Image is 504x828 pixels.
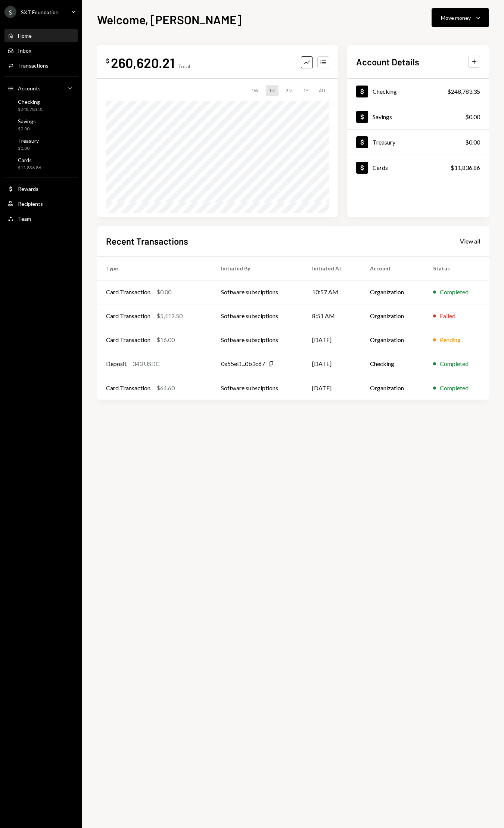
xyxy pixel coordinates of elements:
h1: Welcome, [PERSON_NAME] [97,12,242,27]
td: Organization [361,376,424,400]
a: Savings$0.00 [4,116,78,134]
td: Organization [361,328,424,352]
div: Transactions [18,62,49,69]
a: Checking$248,783.35 [347,79,489,104]
div: $16.00 [156,335,175,344]
div: Failed [440,311,455,320]
a: Inbox [4,44,78,57]
div: $248,783.35 [18,106,44,113]
div: 1W [248,85,261,96]
td: Software subsciptions [212,304,304,328]
div: Savings [373,113,392,120]
th: Account [361,256,424,280]
div: Deposit [106,359,127,368]
th: Initiated At [303,256,361,280]
div: Home [18,32,32,39]
a: Home [4,29,78,42]
div: ALL [316,85,329,96]
td: Organization [361,280,424,304]
td: Software subsciptions [212,280,304,304]
div: Checking [18,99,44,105]
div: Checking [373,88,397,95]
div: Team [18,215,31,222]
td: 10:57 AM [303,280,361,304]
td: [DATE] [303,376,361,400]
div: Cards [18,157,41,163]
td: [DATE] [303,352,361,376]
div: 1M [266,85,279,96]
div: Accounts [18,85,41,92]
div: 3M [283,85,296,96]
td: Software subsciptions [212,328,304,352]
button: Move money [432,8,489,27]
a: View all [460,237,480,245]
div: Move money [441,14,471,22]
div: SXT Foundation [21,9,59,15]
div: $0.00 [156,288,171,297]
a: Cards$11,836.86 [4,155,78,173]
div: $ [106,57,109,65]
td: [DATE] [303,328,361,352]
a: Treasury$0.00 [347,130,489,155]
th: Type [97,256,212,280]
td: Checking [361,352,424,376]
div: 260,620.21 [111,54,175,71]
div: $11,836.86 [451,163,480,172]
div: 343 USDC [133,359,160,368]
div: Card Transaction [106,384,150,393]
th: Status [424,256,489,280]
div: Pending [440,335,461,344]
div: 0x55eD...0b3c67 [221,359,265,368]
div: Completed [440,288,469,297]
div: $0.00 [18,145,39,152]
td: Software subsciptions [212,376,304,400]
th: Initiated By [212,256,304,280]
a: Checking$248,783.35 [4,96,78,114]
div: Cards [373,164,388,171]
div: S [4,6,16,18]
div: Completed [440,384,469,393]
div: Rewards [18,186,38,192]
a: Cards$11,836.86 [347,155,489,180]
td: Organization [361,304,424,328]
a: Treasury$0.00 [4,135,78,153]
td: 8:51 AM [303,304,361,328]
a: Team [4,212,78,225]
a: Accounts [4,81,78,95]
div: $11,836.86 [18,165,41,171]
div: $64.60 [156,384,175,393]
div: Recipients [18,201,43,207]
div: Completed [440,359,469,368]
a: Transactions [4,59,78,72]
a: Rewards [4,182,78,195]
h2: Account Details [356,56,419,68]
a: Savings$0.00 [347,104,489,129]
div: Savings [18,118,36,124]
div: Inbox [18,47,31,54]
div: Card Transaction [106,288,150,297]
div: $0.00 [18,126,36,132]
div: $0.00 [465,112,480,121]
div: Total [178,63,190,69]
div: $248,783.35 [447,87,480,96]
h2: Recent Transactions [106,235,188,247]
div: Card Transaction [106,311,150,320]
div: $0.00 [465,138,480,147]
div: $5,412.50 [156,311,183,320]
div: Treasury [18,137,39,144]
div: Card Transaction [106,335,150,344]
a: Recipients [4,197,78,210]
div: Treasury [373,139,395,146]
div: View all [460,238,480,245]
div: 1Y [300,85,311,96]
